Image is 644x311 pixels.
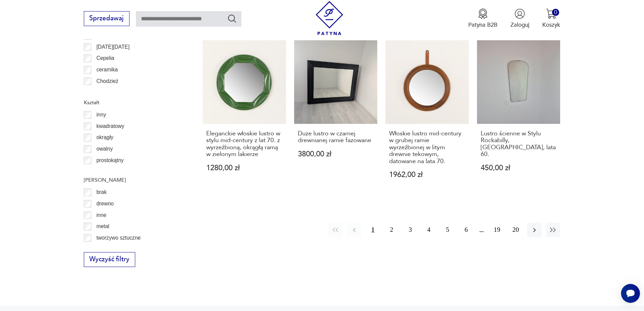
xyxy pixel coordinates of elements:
p: Ćmielów [96,88,117,97]
p: 3800,00 zł [298,151,374,158]
button: 19 [490,223,504,237]
p: 1280,00 zł [206,164,282,172]
button: 6 [459,223,473,237]
p: 1962,00 zł [389,171,465,178]
p: Chodzież [96,77,118,86]
button: Wyczyść filtry [84,252,135,267]
button: 4 [422,223,436,237]
h3: Duże lustro w czarnej drewnianej ramie fazowane [298,130,374,144]
button: 2 [384,223,399,237]
h3: Lustro ścienne w Stylu Rockabilly, [GEOGRAPHIC_DATA], lata 60. [481,130,557,158]
p: [PERSON_NAME] [84,176,183,184]
p: tworzywo sztuczne [96,234,141,242]
button: Zaloguj [510,8,529,29]
a: Włoskie lustro mid-century w grubej ramie wyrzeźbionej w litym drewnie tekowym, datowane na lata ... [385,40,469,194]
iframe: Smartsupp widget button [621,284,640,303]
p: prostokątny [96,156,124,165]
p: ceramika [96,65,118,74]
a: Ikona medaluPatyna B2B [468,8,498,29]
p: Kształt [84,98,183,107]
a: Lustro ścienne w Stylu Rockabilly, Niemcy, lata 60.Lustro ścienne w Stylu Rockabilly, [GEOGRAPHIC... [477,40,560,194]
p: Zaloguj [510,21,529,29]
p: inny [96,110,106,119]
button: 0Koszyk [542,8,560,29]
p: [DATE][DATE] [96,43,129,51]
img: Ikonka użytkownika [515,8,525,19]
h3: Włoskie lustro mid-century w grubej ramie wyrzeźbionej w litym drewnie tekowym, datowane na lata 70. [389,130,465,165]
button: Szukaj [227,14,237,23]
div: 0 [552,9,559,16]
p: owalny [96,145,113,153]
p: Koszyk [542,21,560,29]
h3: Eleganckie włoskie lustro w stylu mid-century z lat 70. z wyrzeźbioną, okrągłą ramą w zielonym la... [206,130,282,158]
p: Cepelia [96,54,114,63]
a: Sprzedawaj [84,16,129,22]
button: 5 [440,223,455,237]
p: 450,00 zł [481,164,557,172]
a: Eleganckie włoskie lustro w stylu mid-century z lat 70. z wyrzeźbioną, okrągłą ramą w zielonym la... [202,40,286,194]
p: Patyna B2B [468,21,498,29]
button: 20 [508,223,523,237]
button: 3 [403,223,418,237]
button: Sprzedawaj [84,11,129,26]
p: kwadratowy [96,122,124,131]
img: Ikona koszyka [546,8,556,19]
p: drewno [96,199,114,208]
p: brak [96,188,106,197]
img: Patyna - sklep z meblami i dekoracjami vintage [312,1,347,35]
button: 1 [365,223,380,237]
p: okrągły [96,133,113,142]
p: metal [96,222,109,231]
button: Patyna B2B [468,8,498,29]
img: Ikona medalu [478,8,488,19]
p: inne [96,211,106,220]
a: Duże lustro w czarnej drewnianej ramie fazowaneDuże lustro w czarnej drewnianej ramie fazowane380... [294,40,378,194]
